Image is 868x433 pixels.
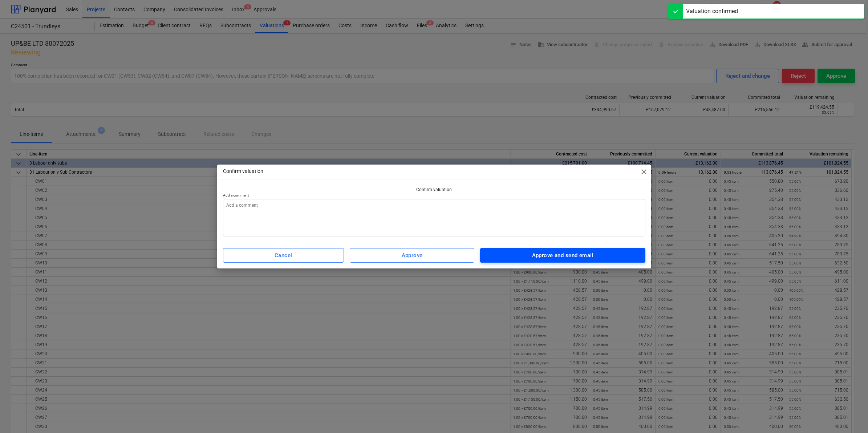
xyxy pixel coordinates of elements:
button: Approve and send email [480,248,645,263]
button: Cancel [223,248,344,263]
div: Valuation confirmed [686,7,738,16]
div: Cancel [275,251,292,260]
iframe: Chat Widget [832,398,868,433]
p: Confirm valuation [223,167,263,175]
span: close [640,167,648,176]
p: Add a comment [223,193,645,199]
p: Confirm valuation [223,187,645,193]
div: Approve [402,251,423,260]
button: Approve [350,248,474,263]
div: Approve and send email [532,251,593,260]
